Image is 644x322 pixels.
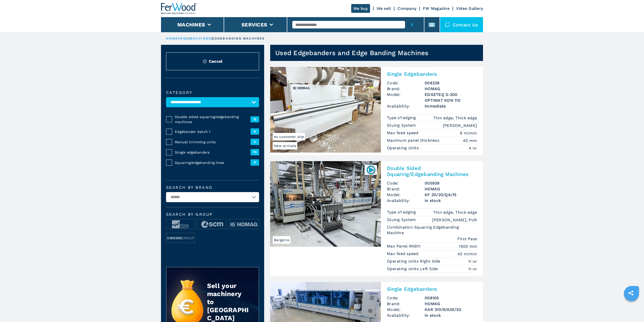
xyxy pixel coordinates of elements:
[387,130,420,136] p: Max feed speed
[203,59,207,63] img: Reset
[387,192,425,198] span: Model:
[175,139,251,145] span: Manual trimming units
[387,115,417,121] p: Type of edging
[166,219,195,229] img: image
[242,22,267,28] button: Services
[161,3,197,14] img: Ferwood
[351,4,370,13] a: We buy
[211,37,212,40] span: |
[387,123,417,128] p: Gluing System
[425,92,477,103] h3: EDGETEQ S-200 OPTIMAT KDN 110
[425,312,477,318] span: in stock
[189,37,211,40] a: machines
[387,286,477,292] h2: Single Edgebanders
[425,295,477,301] h3: 008105
[207,282,249,322] div: Sell your machinery to [GEOGRAPHIC_DATA]
[397,6,416,11] a: Company
[387,145,420,151] p: Operating Units
[251,139,259,145] span: 2
[425,186,477,192] h3: HOMAG
[230,219,258,229] img: image
[457,236,477,242] em: First Pass
[387,165,477,177] h2: Double Sided Squaring/Edgebanding Machines
[175,160,251,165] span: Squaring/edgebanding lines
[387,92,425,103] span: Model:
[387,180,425,186] span: Code:
[468,259,477,264] em: 11 nr
[166,233,195,243] img: image
[270,161,483,276] a: Double Sided Squaring/Edgebanding Machines HOMAG KF 20/20/QA/15Bargains005939Double Sided Squarin...
[425,86,477,92] h3: HOMAG
[625,287,637,299] a: sharethis
[270,161,381,247] img: Double Sided Squaring/Edgebanding Machines HOMAG KF 20/20/QA/15
[425,180,477,186] h3: 005939
[387,301,425,307] span: Brand:
[425,103,477,109] span: immediate
[469,145,477,151] em: 4 nr
[166,91,259,95] label: Category
[433,209,477,215] em: Thin edge, Thick edge
[387,251,420,257] p: Max feed speed
[188,37,189,40] span: |
[198,219,227,229] img: image
[387,217,417,223] p: Gluing System
[387,225,477,236] p: Combination Squaring Edgebanding Machine
[251,116,259,122] span: 12
[270,67,483,155] a: Single Edgebanders HOMAG EDGETEQ S-200 OPTIMAT KDN 110New arrivalsex customer siteSingle Edgeband...
[166,37,188,40] a: HOMEPAGE
[387,259,442,264] p: Operating Units Right Side
[275,49,429,57] h1: Used Edgebanders and Edge Banding Machines
[377,6,391,11] a: We sell
[175,129,251,134] span: Edgebander batch 1
[463,138,477,144] em: 40 mm
[460,130,477,136] em: 8 m/min
[456,6,483,11] a: Video Gallery
[166,52,259,70] button: ResetCancel
[443,123,477,128] em: [PERSON_NAME]
[425,198,477,203] span: in stock
[423,6,450,11] a: FW Magazine
[366,165,376,175] img: 005939
[166,186,259,190] label: Search by brand
[445,22,450,27] img: Contact us
[433,115,477,121] em: Thin edge, Thick edge
[251,128,259,134] span: 8
[273,142,297,150] span: New arrivals
[273,236,290,244] span: Bargains
[387,243,422,249] p: Max Panel Width
[387,266,439,272] p: Operating Units Left Side
[387,307,425,312] span: Model:
[175,114,251,124] span: Double sided squaring/edgebanding machines
[468,266,477,272] em: 11 nr
[432,217,477,223] em: [PERSON_NAME], PUR
[387,186,425,192] span: Brand:
[212,36,265,41] p: edgebanding machines
[387,103,425,109] span: Availability:
[387,312,425,318] span: Availability:
[387,198,425,203] span: Availability:
[425,307,477,312] h3: KAR 310/9/A20/S2
[405,17,419,32] button: submit-button
[273,133,305,140] span: ex customer site
[251,149,259,155] span: 70
[425,301,477,307] h3: HOMAG
[387,295,425,301] span: Code:
[387,138,440,143] p: Maximum panel thickness
[270,67,381,153] img: Single Edgebanders HOMAG EDGETEQ S-200 OPTIMAT KDN 110
[177,22,205,28] button: Machines
[251,159,259,165] span: 9
[440,17,483,32] div: Contact us
[387,86,425,92] span: Brand:
[175,150,251,155] span: Single edgebanders
[166,212,259,217] span: Search by group
[623,299,640,318] iframe: Chat
[387,71,477,77] h2: Single Edgebanders
[425,192,477,198] h3: KF 20/20/QA/15
[425,80,477,86] h3: 008228
[387,80,425,86] span: Code:
[459,243,477,249] em: 1500 mm
[387,209,417,215] p: Type of edging
[457,251,477,257] em: 40 m/min
[209,58,223,64] span: Cancel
